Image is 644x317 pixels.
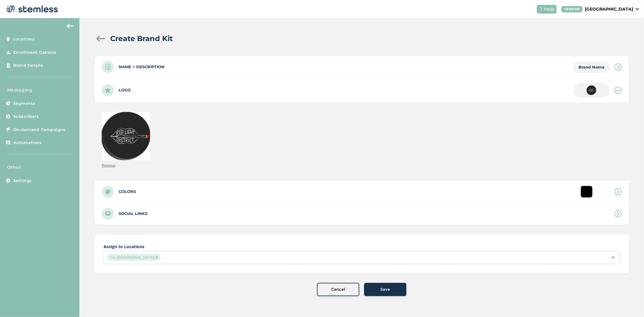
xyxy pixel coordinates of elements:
span: Automations [13,140,42,146]
label: Name + Description [119,64,165,70]
img: icon-arrow-back-accent-c549486e.svg [67,24,74,28]
span: Help [544,6,554,12]
img: icon-close-accent-8a337256.svg [155,256,158,259]
p: [GEOGRAPHIC_DATA] [585,6,633,12]
span: Subscribers [13,114,39,120]
span: Cancel [331,287,345,293]
span: Settings [13,178,32,184]
h2: Create Brand Kit [110,33,173,44]
label: Social links [119,211,147,217]
label: Logo [119,87,131,93]
button: Cancel [317,283,359,296]
div: VENDOR [562,6,582,12]
img: icon-logo-ec9ef70e.svg [102,84,114,96]
span: Locations [13,36,35,42]
img: icon-social-afd90a4a.svg [102,208,114,220]
img: icon-name-412353de.svg [102,61,114,73]
span: Brand Details [13,62,43,69]
label: Assign to Locations [104,243,620,250]
iframe: Chat Widget [614,288,644,317]
img: icon-help-white-03924b79.svg [539,7,543,11]
button: Save [364,283,406,296]
label: Colors [119,189,136,195]
img: icon-colors-9530c330.svg [102,186,114,198]
span: Brand Name [578,65,604,69]
span: On-demand Campaigns [13,127,66,133]
img: logo-dark-0685b13c.svg [5,3,58,15]
p: Remove [102,163,116,168]
img: icon_down-arrow-small-66adaf34.svg [636,8,639,10]
img: bSJnHLtrnj6oy7lovajLLVC5gwmyOC6QaI+Sp31Nf8lJW6lQ3+FM41taAAAAAA== [102,112,150,160]
span: Enrollment Options [13,50,56,56]
span: The [GEOGRAPHIC_DATA] [107,254,161,261]
span: Save [380,287,390,293]
span: Segments [13,101,35,107]
img: bSJnHLtrnj6oy7lovajLLVC5gwmyOC6QaI+Sp31Nf8lJW6lQ3+FM41taAAAAAA== [587,85,596,95]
